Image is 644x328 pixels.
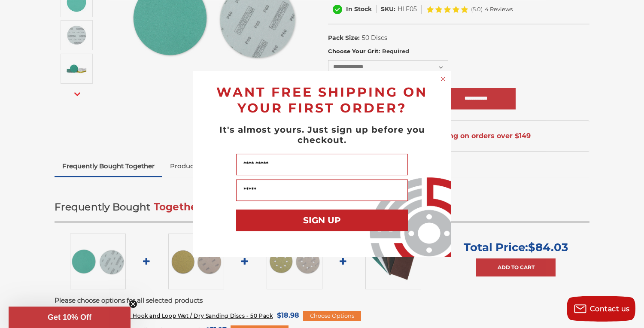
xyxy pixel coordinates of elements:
span: It's almost yours. Just sign up before you checkout. [219,125,425,145]
span: Contact us [590,305,630,313]
button: Contact us [567,296,635,322]
button: SIGN UP [236,210,408,231]
button: Close dialog [439,75,447,83]
span: WANT FREE SHIPPING ON YOUR FIRST ORDER? [216,84,428,116]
